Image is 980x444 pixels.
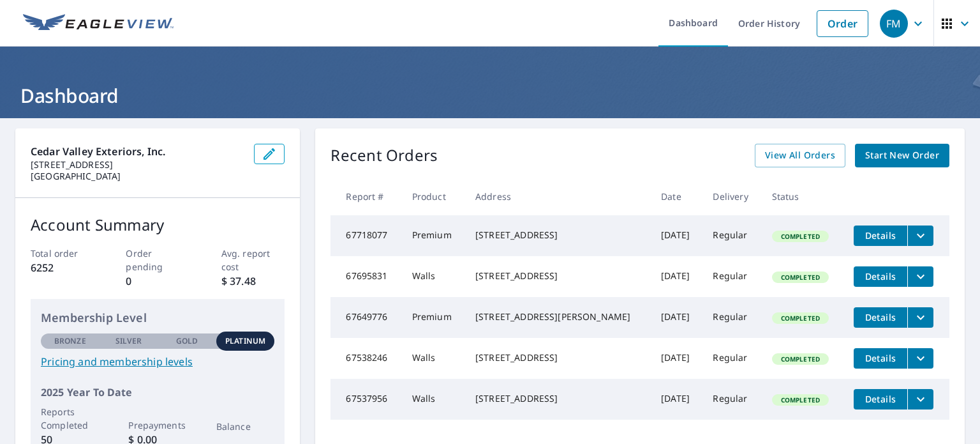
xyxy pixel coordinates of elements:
[54,335,86,347] p: Bronze
[907,389,933,410] button: filesDropdownBtn-67537956
[330,297,401,338] td: 67649776
[41,405,100,432] p: Reports Completed
[773,314,828,323] span: Completed
[475,229,641,241] div: [STREET_ADDRESS]
[854,266,907,287] button: detailsBtn-67695831
[31,247,94,260] p: Total order
[861,311,900,323] span: Details
[41,309,274,326] p: Membership Level
[651,256,702,297] td: [DATE]
[651,178,702,215] th: Date
[854,389,907,410] button: detailsBtn-67537956
[773,395,828,404] span: Completed
[762,178,843,215] th: Status
[773,355,828,364] span: Completed
[330,215,401,256] td: 67718077
[128,418,187,432] p: Prepayments
[330,379,401,420] td: 67537956
[765,148,835,164] span: View All Orders
[176,335,198,347] p: Gold
[651,338,702,379] td: [DATE]
[225,335,265,347] p: Platinum
[216,420,275,433] p: Balance
[402,338,465,379] td: Walls
[402,178,465,215] th: Product
[702,338,761,379] td: Regular
[126,247,189,273] p: Order pending
[330,338,401,379] td: 67538246
[907,266,933,287] button: filesDropdownBtn-67695831
[702,297,761,338] td: Regular
[773,232,828,241] span: Completed
[773,273,828,282] span: Completed
[475,270,641,282] div: [STREET_ADDRESS]
[907,348,933,369] button: filesDropdownBtn-67538246
[465,178,651,215] th: Address
[221,247,285,273] p: Avg. report cost
[402,215,465,256] td: Premium
[221,273,285,289] p: $ 37.48
[817,10,868,37] a: Order
[475,351,641,364] div: [STREET_ADDRESS]
[15,82,965,109] h1: Dashboard
[330,256,401,297] td: 67695831
[702,215,761,256] td: Regular
[854,348,907,369] button: detailsBtn-67538246
[31,159,244,171] p: [STREET_ADDRESS]
[907,226,933,246] button: filesDropdownBtn-67718077
[475,392,641,405] div: [STREET_ADDRESS]
[755,144,845,167] a: View All Orders
[861,229,900,241] span: Details
[861,270,900,282] span: Details
[702,178,761,215] th: Delivery
[865,148,939,164] span: Start New Order
[31,260,94,275] p: 6252
[702,256,761,297] td: Regular
[126,273,189,289] p: 0
[861,352,900,364] span: Details
[115,335,142,347] p: Silver
[330,144,438,167] p: Recent Orders
[907,307,933,328] button: filesDropdownBtn-67649776
[23,14,174,33] img: EV Logo
[651,297,702,338] td: [DATE]
[330,178,401,215] th: Report #
[41,385,274,400] p: 2025 Year To Date
[402,256,465,297] td: Walls
[861,393,900,405] span: Details
[854,226,907,246] button: detailsBtn-67718077
[475,310,641,323] div: [STREET_ADDRESS][PERSON_NAME]
[854,307,907,328] button: detailsBtn-67649776
[651,379,702,420] td: [DATE]
[702,379,761,420] td: Regular
[402,297,465,338] td: Premium
[31,213,285,236] p: Account Summary
[855,144,949,167] a: Start New Order
[880,10,908,38] div: FM
[31,171,244,182] p: [GEOGRAPHIC_DATA]
[402,379,465,420] td: Walls
[651,215,702,256] td: [DATE]
[41,354,274,369] a: Pricing and membership levels
[31,144,244,159] p: Cedar Valley Exteriors, Inc.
